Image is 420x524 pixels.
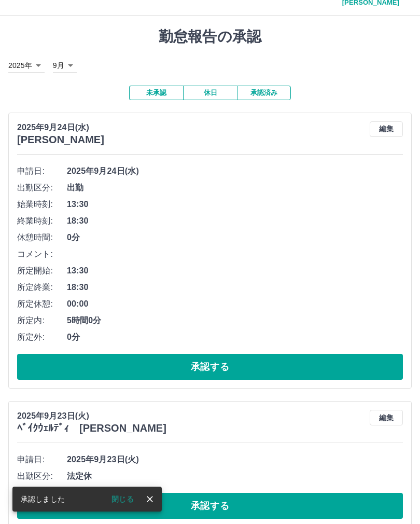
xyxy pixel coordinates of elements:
[17,134,104,146] h3: [PERSON_NAME]
[53,58,77,73] div: 9月
[370,410,403,425] button: 編集
[17,314,67,327] span: 所定内:
[129,86,183,100] button: 未承認
[17,410,166,422] p: 2025年9月23日(火)
[17,265,67,277] span: 所定開始:
[8,28,412,46] h1: 勤怠報告の承認
[17,281,67,294] span: 所定終業:
[67,215,403,227] span: 18:30
[67,265,403,277] span: 13:30
[67,331,403,343] span: 0分
[17,470,67,482] span: 出勤区分:
[17,182,67,194] span: 出勤区分:
[103,491,142,507] button: 閉じる
[237,86,291,100] button: 承認済み
[67,314,403,327] span: 5時間0分
[67,231,403,244] span: 0分
[17,331,67,343] span: 所定外:
[17,298,67,310] span: 所定休憩:
[17,215,67,227] span: 終業時刻:
[17,453,67,466] span: 申請日:
[17,354,403,380] button: 承認する
[17,493,403,519] button: 承認する
[17,198,67,211] span: 始業時刻:
[17,121,104,134] p: 2025年9月24日(水)
[17,231,67,244] span: 休憩時間:
[17,422,166,434] h3: ﾍﾞｲｸｳｪﾙﾃﾞｨ [PERSON_NAME]
[370,121,403,137] button: 編集
[17,248,67,260] span: コメント:
[67,453,403,466] span: 2025年9月23日(火)
[21,490,65,508] div: 承認しました
[17,165,67,177] span: 申請日:
[67,298,403,310] span: 00:00
[67,281,403,294] span: 18:30
[142,491,158,507] button: close
[67,182,403,194] span: 出勤
[67,470,403,482] span: 法定休
[67,165,403,177] span: 2025年9月24日(水)
[8,58,45,73] div: 2025年
[183,86,237,100] button: 休日
[67,198,403,211] span: 13:30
